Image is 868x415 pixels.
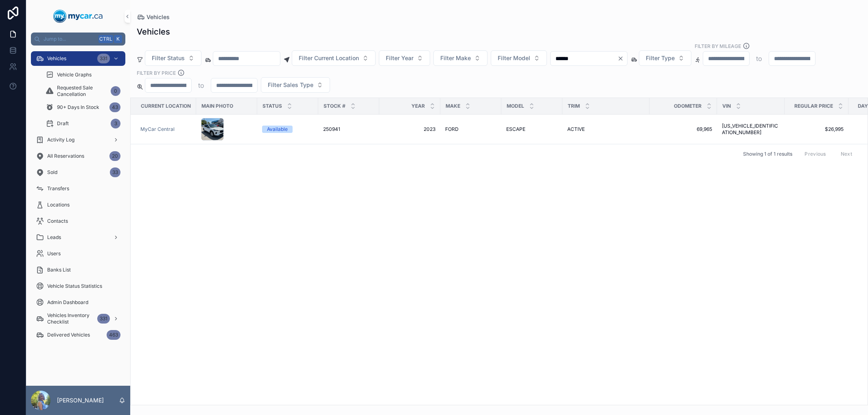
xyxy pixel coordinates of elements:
a: Draft3 [41,116,125,131]
a: Users [31,246,125,261]
div: 331 [97,54,110,63]
button: Select Button [639,50,691,66]
span: FORD [445,126,459,133]
span: Year [411,103,425,109]
a: Vehicle Graphs [41,67,125,82]
p: to [756,54,762,63]
a: FORD [445,126,496,133]
a: [US_VEHICLE_IDENTIFICATION_NUMBER] [722,123,780,136]
button: Jump to...CtrlK [31,33,125,46]
span: Filter Year [386,54,413,62]
span: Transfers [47,185,69,192]
span: Trim [568,103,580,109]
span: Vehicle Status Statistics [47,283,102,289]
span: Status [262,103,282,109]
button: Select Button [292,50,376,66]
span: Draft [57,120,69,127]
a: Activity Log [31,133,125,147]
span: 90+ Days In Stock [57,104,99,111]
span: Locations [47,202,70,208]
div: 43 [109,102,120,112]
span: All Reservations [47,153,84,159]
span: Main Photo [201,103,233,109]
span: ACTIVE [567,126,585,133]
a: Sold33 [31,165,125,180]
a: Available [262,126,313,133]
button: Select Button [261,77,330,93]
span: Filter Make [440,54,471,62]
span: Make [446,103,460,109]
span: Admin Dashboard [47,299,88,306]
div: 331 [97,314,110,324]
a: 2023 [384,126,435,133]
div: 0 [111,86,120,96]
span: Model [507,103,524,109]
span: Filter Status [152,54,185,62]
span: Filter Sales Type [268,81,313,89]
span: K [115,36,121,42]
a: Delivered Vehicles463 [31,328,125,342]
a: 90+ Days In Stock43 [41,100,125,115]
button: Select Button [379,50,430,66]
span: Sold [47,169,57,176]
span: Leads [47,234,61,241]
a: MyCar Central [140,126,175,133]
a: ESCAPE [506,126,558,133]
a: Contacts [31,214,125,228]
a: Vehicles [137,13,170,21]
div: 33 [110,167,120,177]
span: Requested Sale Cancellation [57,85,107,98]
a: Leads [31,230,125,245]
div: 20 [109,151,120,161]
span: Filter Current Location [299,54,359,62]
p: [PERSON_NAME] [57,396,104,404]
label: Filter By Mileage [695,42,741,50]
span: Activity Log [47,137,74,143]
span: Vehicles [146,13,170,21]
button: Select Button [491,50,547,66]
span: Current Location [141,103,191,109]
h1: Vehicles [137,26,170,37]
a: MyCar Central [140,126,191,133]
span: Delivered Vehicles [47,332,90,338]
span: Stock # [324,103,345,109]
span: ESCAPE [506,126,525,133]
a: Vehicle Status Statistics [31,279,125,293]
span: Showing 1 of 1 results [743,151,792,157]
div: Available [267,126,288,133]
button: Clear [617,55,627,62]
span: Jump to... [44,36,95,42]
span: Ctrl [98,35,113,43]
a: $26,995 [789,126,844,133]
a: Transfers [31,181,125,196]
button: Select Button [145,50,201,66]
span: Vehicles Inventory Checklist [47,312,94,325]
p: to [198,80,204,90]
span: VIN [722,103,731,109]
a: 250941 [323,126,374,133]
a: Locations [31,198,125,212]
a: Admin Dashboard [31,295,125,310]
a: All Reservations20 [31,149,125,163]
a: Requested Sale Cancellation0 [41,84,125,98]
span: Vehicles [47,55,66,62]
span: Filter Type [646,54,675,62]
label: FILTER BY PRICE [137,69,176,76]
a: Vehicles Inventory Checklist331 [31,311,125,326]
a: 69,965 [654,126,712,133]
a: Banks List [31,263,125,277]
span: Regular Price [794,103,833,109]
button: Select Button [433,50,488,66]
span: Vehicle Graphs [57,72,92,78]
span: Banks List [47,267,71,273]
div: 3 [111,119,120,128]
span: Filter Model [498,54,530,62]
span: Contacts [47,218,68,224]
div: 463 [107,330,120,340]
a: ACTIVE [567,126,645,133]
div: scrollable content [26,46,130,353]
